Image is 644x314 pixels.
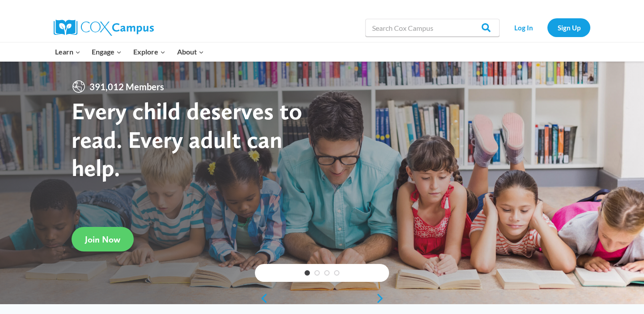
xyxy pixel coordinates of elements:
span: Join Now [85,234,120,245]
span: Learn [55,46,80,58]
nav: Primary Navigation [49,42,209,61]
span: Explore [133,46,165,58]
a: previous [255,293,268,304]
span: About [177,46,204,58]
div: content slider buttons [255,289,389,307]
span: 391,012 Members [86,80,168,94]
nav: Secondary Navigation [504,18,590,37]
a: 3 [324,270,330,276]
strong: Every child deserves to read. Every adult can help. [72,96,302,182]
a: 1 [305,270,310,276]
span: Engage [92,46,122,58]
input: Search Cox Campus [365,19,500,37]
img: Cox Campus [54,20,154,36]
a: next [376,293,389,304]
a: 4 [334,270,339,276]
a: 2 [314,270,320,276]
a: Log In [504,18,543,37]
a: Join Now [72,227,134,251]
a: Sign Up [547,18,590,37]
